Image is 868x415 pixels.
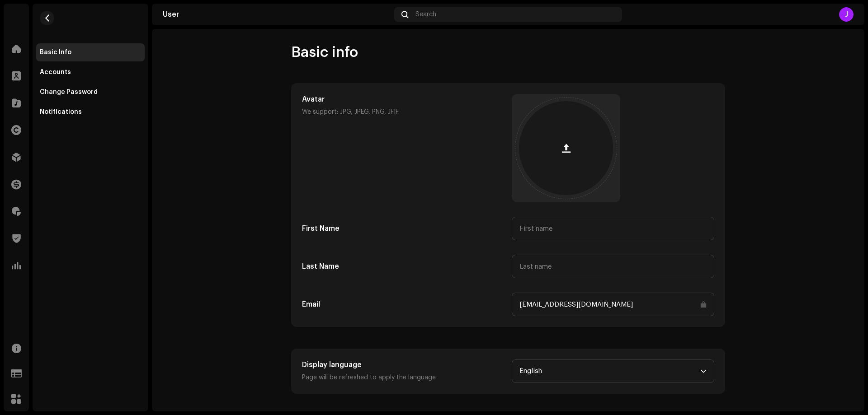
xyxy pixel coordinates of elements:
[163,11,391,18] div: User
[839,7,854,22] div: J
[302,261,505,272] h5: Last Name
[512,255,714,278] input: Last name
[36,43,145,61] re-m-nav-item: Basic Info
[512,293,714,316] input: Email
[700,360,707,382] div: dropdown trigger
[36,103,145,121] re-m-nav-item: Notifications
[302,94,505,105] h5: Avatar
[512,217,714,240] input: First name
[302,359,505,370] h5: Display language
[36,83,145,101] re-m-nav-item: Change Password
[302,107,505,117] p: We support: JPG, JPEG, PNG, JFIF.
[40,89,98,96] div: Change Password
[36,63,145,81] re-m-nav-item: Accounts
[302,299,505,310] h5: Email
[291,43,358,61] span: Basic info
[302,223,505,234] h5: First Name
[415,11,436,18] span: Search
[40,108,82,116] div: Notifications
[302,372,505,383] p: Page will be refreshed to apply the language
[40,49,71,56] div: Basic Info
[40,69,71,76] div: Accounts
[519,360,700,382] span: English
